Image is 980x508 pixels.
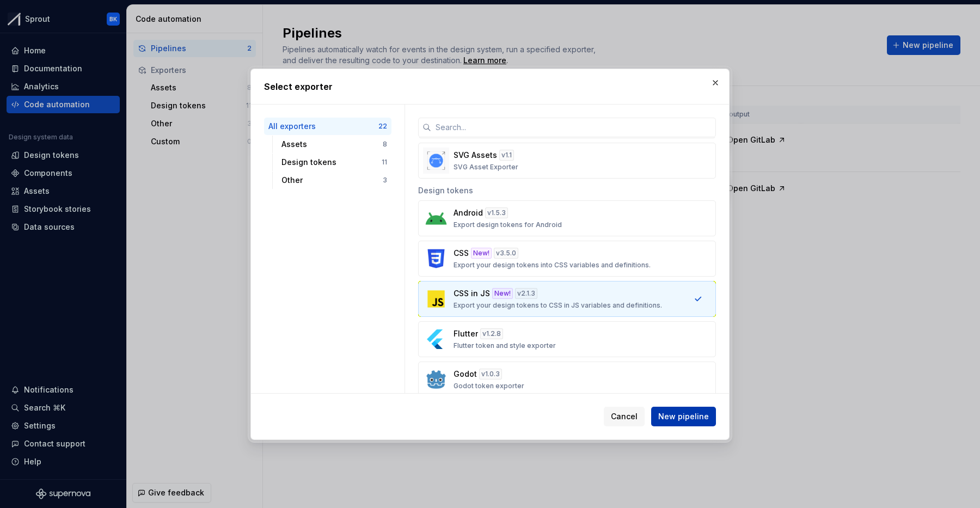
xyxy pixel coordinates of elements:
[454,328,478,339] p: Flutter
[454,301,662,310] p: Export your design tokens to CSS in JS variables and definitions.
[418,143,716,179] button: SVG Assetsv1.1SVG Asset Exporter
[658,411,709,422] span: New pipeline
[454,261,651,270] p: Export your design tokens into CSS variables and definitions.
[378,122,387,131] div: 22
[264,118,391,135] button: All exporters22
[454,150,497,161] p: SVG Assets
[454,248,469,259] p: CSS
[431,118,716,137] input: Search...
[494,248,518,259] div: v 3.5.0
[454,163,518,172] p: SVG Asset Exporter
[277,154,391,171] button: Design tokens11
[492,288,513,299] div: New!
[277,172,391,189] button: Other3
[454,382,524,390] p: Godot token exporter
[418,362,716,397] button: Godotv1.0.3Godot token exporter
[480,328,503,339] div: v 1.2.8
[268,121,378,132] div: All exporters
[499,150,514,161] div: v 1.1
[454,369,477,380] p: Godot
[418,321,716,357] button: Flutterv1.2.8Flutter token and style exporter
[515,288,537,299] div: v 2.1.3
[281,157,382,168] div: Design tokens
[264,80,716,93] h2: Select exporter
[454,207,483,218] p: Android
[281,139,383,150] div: Assets
[418,200,716,236] button: Androidv1.5.3Export design tokens for Android
[454,221,562,229] p: Export design tokens for Android
[418,281,716,317] button: CSS in JSNew!v2.1.3Export your design tokens to CSS in JS variables and definitions.
[485,207,508,218] div: v 1.5.3
[383,140,387,149] div: 8
[479,369,502,380] div: v 1.0.3
[454,341,556,350] p: Flutter token and style exporter
[418,179,716,200] div: Design tokens
[454,288,490,299] p: CSS in JS
[382,158,387,167] div: 11
[611,411,638,422] span: Cancel
[281,175,383,186] div: Other
[471,248,492,259] div: New!
[418,241,716,277] button: CSSNew!v3.5.0Export your design tokens into CSS variables and definitions.
[604,407,645,426] button: Cancel
[383,176,387,185] div: 3
[277,136,391,153] button: Assets8
[651,407,716,426] button: New pipeline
